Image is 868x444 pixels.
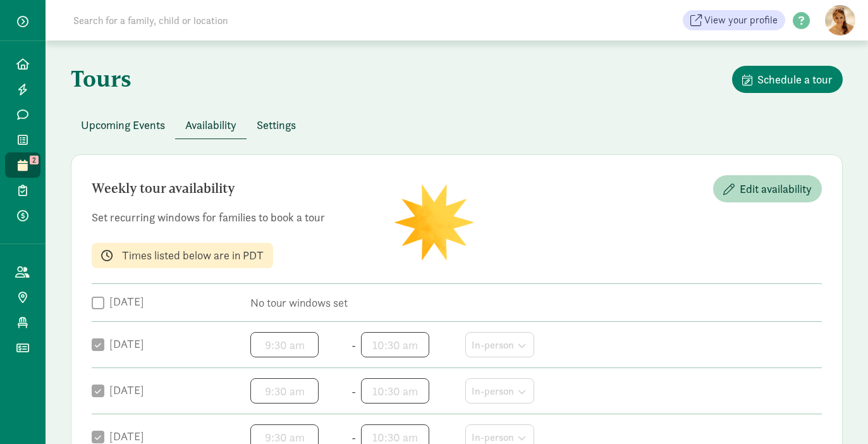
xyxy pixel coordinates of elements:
[175,111,247,139] button: Availability
[30,156,39,164] span: 2
[250,378,319,404] input: Start time
[71,66,131,91] h1: Tours
[361,332,429,357] input: End time
[92,210,822,225] p: Set recurring windows for families to book a tour
[704,13,778,28] span: View your profile
[104,336,144,352] label: [DATE]
[732,66,843,93] button: Schedule a tour
[257,116,296,133] span: Settings
[66,8,420,33] input: Search for a family, child or location
[713,175,822,202] button: Edit availability
[71,111,175,139] button: Upcoming Events
[122,248,264,263] p: Times listed below are in PDT
[5,152,40,178] a: 2
[351,336,356,354] span: -
[104,429,144,444] label: [DATE]
[92,175,235,202] h2: Weekly tour availability
[250,295,822,311] p: No tour windows set
[81,116,165,133] span: Upcoming Events
[250,332,319,357] input: Start time
[351,383,356,400] span: -
[185,116,236,133] span: Availability
[104,383,144,398] label: [DATE]
[683,10,785,30] a: View your profile
[247,111,306,139] button: Settings
[472,336,528,353] div: In-person
[740,180,812,197] span: Edit availability
[757,71,833,88] span: Schedule a tour
[361,378,429,404] input: End time
[805,383,868,444] iframe: Chat Widget
[104,294,144,309] label: [DATE]
[472,382,528,399] div: In-person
